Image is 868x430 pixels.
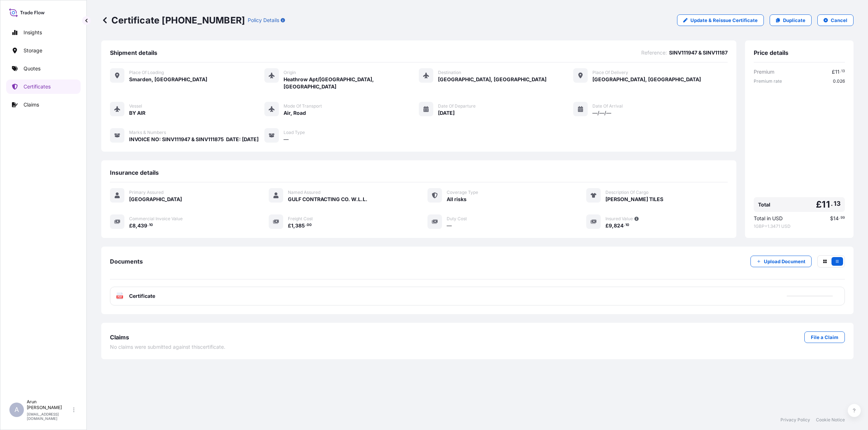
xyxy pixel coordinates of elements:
[783,17,805,24] p: Duplicate
[129,190,163,195] span: Primary Assured
[129,136,259,143] span: INVOICE NO: SINV111947 & SINV111875 DATE: [DATE]
[830,216,833,221] span: $
[129,70,164,75] span: Place of Loading
[6,79,81,94] a: Certificates
[284,76,419,90] span: Heathrow Apt/[GEOGRAPHIC_DATA], [GEOGRAPHIC_DATA]
[447,222,452,229] span: —
[754,68,774,75] span: Premium
[129,223,132,228] span: £
[822,200,830,209] span: 11
[447,190,478,195] span: Coverage Type
[605,190,648,195] span: Description Of Cargo
[136,223,137,228] span: ,
[816,417,845,423] a: Cookie Notice
[758,201,770,208] span: Total
[6,43,81,58] a: Storage
[592,76,701,83] span: [GEOGRAPHIC_DATA], [GEOGRAPHIC_DATA]
[677,14,764,26] a: Update & Reissue Certificate
[27,412,72,421] p: [EMAIL_ADDRESS][DOMAIN_NAME]
[129,130,166,135] span: Marks & Numbers
[6,61,81,76] a: Quotes
[110,258,143,265] span: Documents
[291,223,293,228] span: 1
[129,216,183,222] span: Commercial Invoice Value
[841,217,845,219] span: 99
[833,216,839,221] span: 14
[438,109,455,117] span: [DATE]
[248,17,279,24] p: Policy Details
[14,406,19,413] span: A
[833,78,845,84] span: 0.026
[284,103,322,109] span: Mode of Transport
[609,223,612,228] span: 9
[284,70,296,75] span: Origin
[764,258,805,265] p: Upload Document
[110,334,129,341] span: Claims
[110,169,159,176] span: Insurance details
[811,334,838,341] p: File a Claim
[754,223,845,229] span: 1 GBP = 1.3471 USD
[132,223,136,228] span: 8
[295,223,305,228] span: 385
[770,14,812,26] a: Duplicate
[24,47,42,54] p: Storage
[592,109,611,117] span: —/—/—
[129,103,142,109] span: Vessel
[754,215,783,222] span: Total in USD
[605,223,609,228] span: £
[614,223,624,228] span: 824
[839,217,840,219] span: .
[148,224,149,226] span: .
[625,224,629,226] span: 10
[804,331,845,343] a: File a Claim
[293,223,295,228] span: ,
[669,49,728,56] span: SINV111947 & SINV11187
[816,200,822,209] span: £
[641,49,667,56] span: Reference :
[592,103,623,109] span: Date of Arrival
[841,70,845,73] span: 13
[24,65,41,72] p: Quotes
[129,196,182,203] span: [GEOGRAPHIC_DATA]
[288,216,313,222] span: Freight Cost
[6,25,81,40] a: Insights
[137,223,147,228] span: 439
[284,109,306,117] span: Air, Road
[834,201,841,206] span: 13
[284,136,289,143] span: —
[305,224,306,226] span: .
[101,14,245,26] p: Certificate [PHONE_NUMBER]
[110,343,225,351] span: No claims were submitted against this certificate .
[592,70,628,75] span: Place of Delivery
[835,69,839,74] span: 11
[750,256,812,267] button: Upload Document
[754,49,788,56] span: Price details
[24,29,42,36] p: Insights
[831,17,847,24] p: Cancel
[447,196,467,203] span: All risks
[612,223,614,228] span: ,
[284,130,305,135] span: Load Type
[817,14,854,26] button: Cancel
[129,76,207,83] span: Smarden, [GEOGRAPHIC_DATA]
[129,292,155,300] span: Certificate
[288,196,367,203] span: GULF CONTRACTING CO. W.L.L.
[288,223,291,228] span: £
[831,201,833,206] span: .
[438,76,546,83] span: [GEOGRAPHIC_DATA], [GEOGRAPHIC_DATA]
[690,17,758,24] p: Update & Reissue Certificate
[780,417,810,423] a: Privacy Policy
[840,70,841,73] span: .
[24,101,39,108] p: Claims
[832,69,835,74] span: £
[605,216,633,222] span: Insured Value
[754,78,782,84] span: Premium rate
[129,109,145,117] span: BY AIR
[447,216,467,222] span: Duty Cost
[24,83,51,90] p: Certificates
[288,190,320,195] span: Named Assured
[438,70,461,75] span: Destination
[624,224,625,226] span: .
[438,103,476,109] span: Date of Departure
